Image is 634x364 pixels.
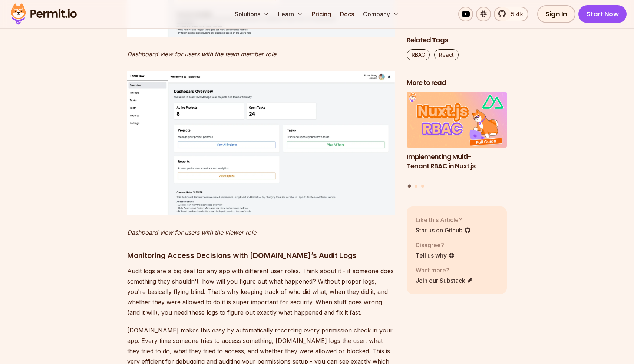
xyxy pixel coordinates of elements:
[416,215,471,224] p: Like this Article?
[232,7,272,21] button: Solutions
[127,71,395,215] img: image.png
[408,185,411,188] button: Go to slide 1
[407,49,430,60] a: RBAC
[494,7,528,21] a: 5.4k
[407,92,507,180] a: Implementing Multi-Tenant RBAC in Nuxt.jsImplementing Multi-Tenant RBAC in Nuxt.js
[337,7,357,21] a: Docs
[416,251,455,260] a: Tell us why
[407,92,507,180] li: 1 of 3
[407,92,507,148] img: Implementing Multi-Tenant RBAC in Nuxt.js
[7,1,80,27] img: Permit logo
[416,241,455,249] p: Disagree?
[407,36,507,45] h2: Related Tags
[434,49,459,60] a: React
[407,92,507,189] div: Posts
[407,78,507,87] h2: More to read
[537,5,575,23] a: Sign In
[416,276,473,285] a: Join our Substack
[421,185,424,188] button: Go to slide 3
[416,226,471,235] a: Star us on Github
[407,152,507,171] h3: Implementing Multi-Tenant RBAC in Nuxt.js
[360,7,402,21] button: Company
[309,7,334,21] a: Pricing
[578,5,627,23] a: Start Now
[275,7,306,21] button: Learn
[415,185,417,188] button: Go to slide 2
[127,229,256,236] em: Dashboard view for users with the viewer role
[127,249,395,261] h3: Monitoring Access Decisions with [DOMAIN_NAME]’s Audit Logs
[127,266,395,318] p: Audit logs are a big deal for any app with different user roles. Think about it - if someone does...
[416,266,473,275] p: Want more?
[127,50,276,58] em: Dashboard view for users with the team member role
[506,10,523,19] span: 5.4k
